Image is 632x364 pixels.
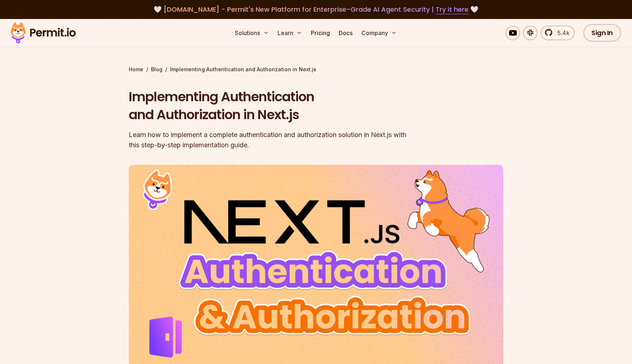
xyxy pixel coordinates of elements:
a: Docs [336,26,355,40]
div: Learn how to implement a complete authentication and authorization solution in Next.js with this ... [129,130,410,150]
span: [DOMAIN_NAME] - Permit's New Platform for Enterprise-Grade AI Agent Security | [163,5,469,14]
img: Permit logo [7,20,79,45]
a: 5.4k [541,26,575,40]
button: Company [358,26,400,40]
a: Try it here [436,5,469,14]
h1: Implementing Authentication and Authorization in Next.js [129,88,410,124]
div: 🤍 🤍 [18,4,614,15]
span: 5.4k [553,29,569,37]
button: Learn [275,26,305,40]
a: Sign In [583,24,621,42]
a: Home [129,66,143,73]
div: / / [129,66,503,73]
a: Pricing [308,26,333,40]
button: Solutions [232,26,272,40]
a: Blog [151,66,162,73]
